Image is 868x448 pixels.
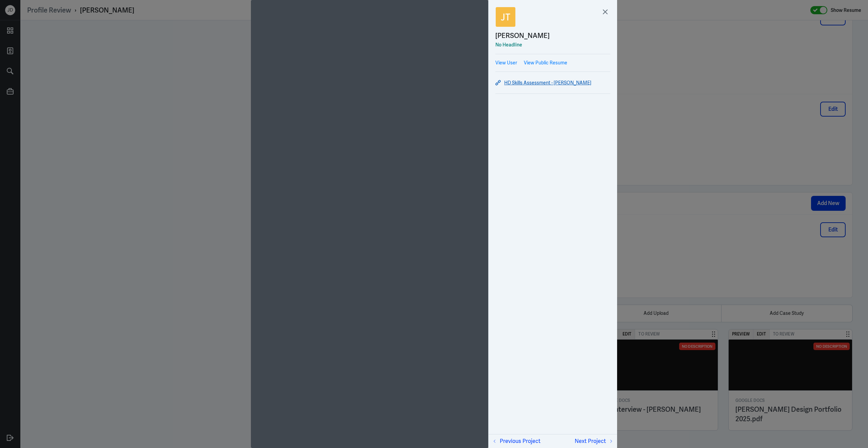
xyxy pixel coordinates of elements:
[495,30,610,41] a: [PERSON_NAME]
[575,437,614,445] button: Next Project
[491,437,540,445] button: Previous Project
[495,30,550,41] div: [PERSON_NAME]
[495,59,517,66] a: View User
[524,59,567,66] a: View Public Resume
[495,7,516,27] img: Jeremy Tirtokusumo
[495,41,610,49] div: No Headline
[495,79,610,87] a: HD Skills Assessment - [PERSON_NAME]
